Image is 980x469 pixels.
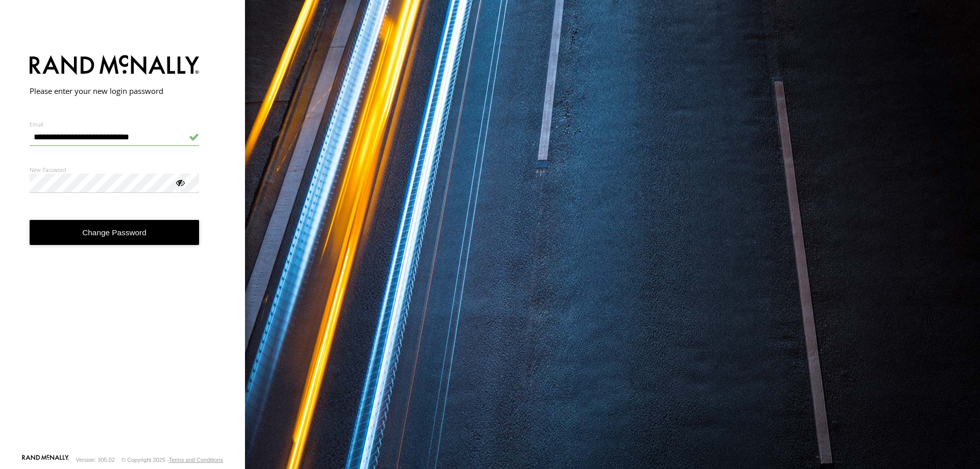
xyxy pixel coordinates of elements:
a: Terms and Conditions [169,457,223,463]
label: Email [30,120,200,128]
div: © Copyright 2025 - [121,457,223,463]
label: New Password [30,166,200,174]
button: Change Password [30,220,200,245]
div: Version: 305.02 [76,457,115,463]
h2: Please enter your new login password [30,86,200,96]
a: Visit our Website [22,455,69,465]
img: Rand McNally [30,53,200,79]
